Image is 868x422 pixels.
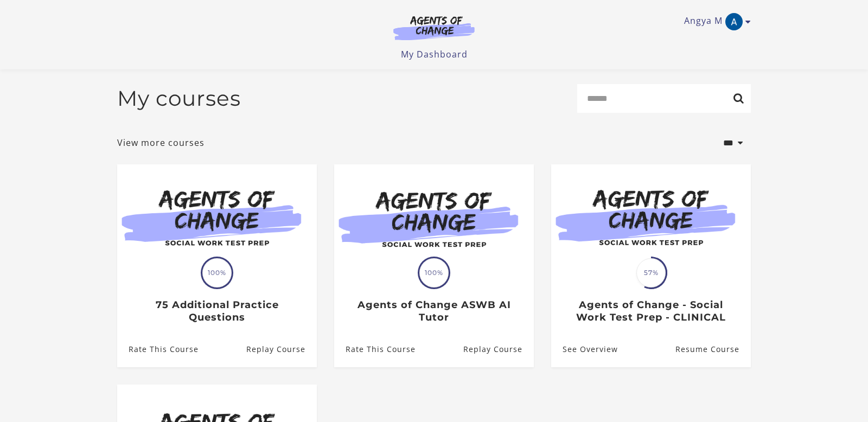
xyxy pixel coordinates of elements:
[117,136,205,149] a: View more courses
[246,332,317,367] a: 75 Additional Practice Questions: Resume Course
[675,332,751,367] a: Agents of Change - Social Work Test Prep - CLINICAL: Resume Course
[563,299,739,323] h3: Agents of Change - Social Work Test Prep - CLINICAL
[117,86,241,111] h2: My courses
[419,258,449,287] span: 100%
[463,332,534,367] a: Agents of Change ASWB AI Tutor: Resume Course
[117,332,199,367] a: 75 Additional Practice Questions: Rate This Course
[346,299,522,323] h3: Agents of Change ASWB AI Tutor
[202,258,232,287] span: 100%
[551,332,618,367] a: Agents of Change - Social Work Test Prep - CLINICAL: See Overview
[129,299,305,323] h3: 75 Additional Practice Questions
[636,258,666,287] span: 57%
[334,332,416,367] a: Agents of Change ASWB AI Tutor: Rate This Course
[684,13,745,30] a: Toggle menu
[401,48,468,60] a: My Dashboard
[382,15,486,40] img: Agents of Change Logo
